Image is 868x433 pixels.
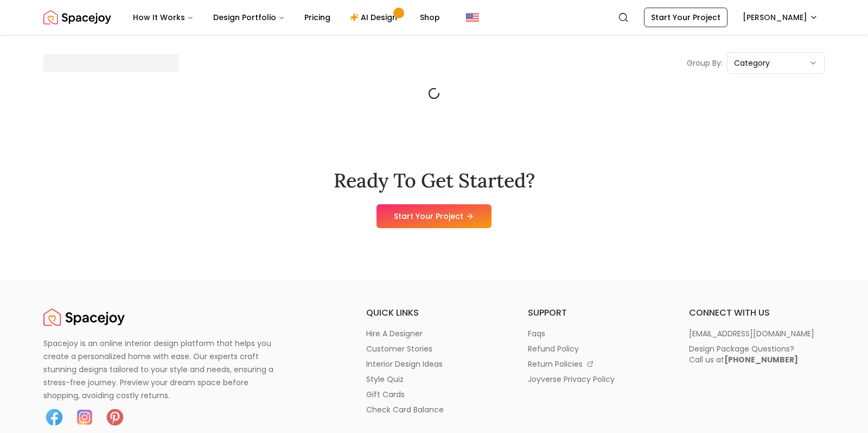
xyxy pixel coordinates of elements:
p: refund policy [528,343,579,354]
h6: quick links [366,306,502,319]
a: Pricing [296,7,339,28]
b: [PHONE_NUMBER] [724,354,798,365]
div: Design Package Questions? Call us at [689,343,798,365]
p: Group By: [687,58,723,68]
button: How It Works [124,7,202,28]
p: style quiz [366,374,404,385]
nav: Main [124,7,449,28]
p: hire a designer [366,328,423,339]
p: joyverse privacy policy [528,374,615,385]
a: Design Package Questions?Call us at[PHONE_NUMBER] [689,343,825,365]
p: interior design ideas [366,359,443,369]
a: refund policy [528,343,663,354]
p: check card balance [366,404,444,415]
a: Start Your Project [376,204,492,228]
a: Start Your Project [644,8,727,27]
a: check card balance [366,404,502,415]
a: customer stories [366,343,502,354]
p: Spacejoy is an online interior design platform that helps you create a personalized home with eas... [43,337,286,402]
img: United States [466,11,479,24]
a: Spacejoy [43,306,125,328]
img: Pinterest icon [104,406,126,428]
p: customer stories [366,343,432,354]
a: hire a designer [366,328,502,339]
button: Design Portfolio [205,7,293,28]
h6: connect with us [689,306,825,319]
p: gift cards [366,389,405,400]
img: Spacejoy Logo [43,7,111,28]
a: interior design ideas [366,359,502,369]
a: style quiz [366,374,502,385]
h6: support [528,306,663,319]
a: faqs [528,328,663,339]
a: Shop [411,7,449,28]
img: Spacejoy Logo [43,306,125,328]
a: [EMAIL_ADDRESS][DOMAIN_NAME] [689,328,825,339]
a: return policies [528,359,663,369]
a: Spacejoy [43,7,111,28]
button: [PERSON_NAME] [736,8,825,27]
a: gift cards [366,389,502,400]
a: AI Design [341,7,409,28]
a: joyverse privacy policy [528,374,663,385]
img: Facebook icon [43,406,65,428]
p: faqs [528,328,545,339]
img: Instagram icon [74,406,95,428]
p: return policies [528,359,583,369]
h2: Ready To Get Started? [334,170,535,191]
p: [EMAIL_ADDRESS][DOMAIN_NAME] [689,328,814,339]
